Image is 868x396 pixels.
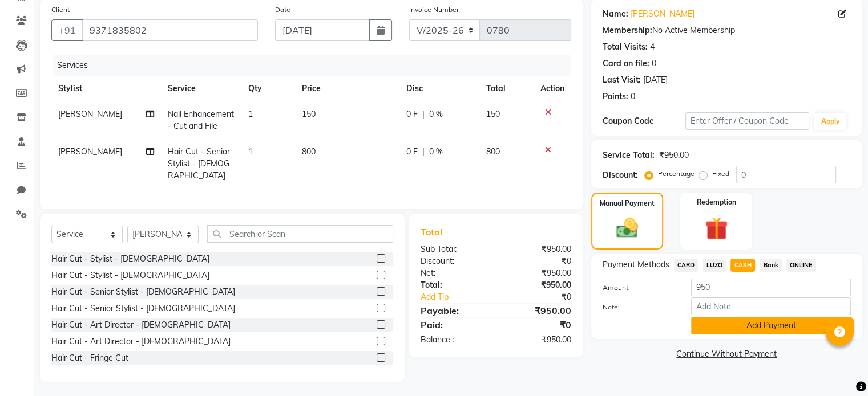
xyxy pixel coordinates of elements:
[691,317,851,334] button: Add Payment
[51,76,161,101] th: Stylist
[659,149,689,161] div: ₹950.00
[51,270,209,281] div: Hair Cut - Stylist - [DEMOGRAPHIC_DATA]
[534,76,571,101] th: Action
[241,76,295,101] th: Qty
[652,58,656,70] div: 0
[685,112,810,130] input: Enter Offer / Coupon Code
[412,291,510,303] a: Add Tip
[603,169,638,181] div: Discount:
[603,8,628,20] div: Name:
[674,259,699,272] span: CARD
[207,225,393,243] input: Search or Scan
[814,113,846,130] button: Apply
[786,259,816,272] span: ONLINE
[248,109,253,119] span: 1
[399,76,479,101] th: Disc
[603,41,648,53] div: Total Visits:
[603,259,669,271] span: Payment Methods
[51,286,235,298] div: Hair Cut - Senior Stylist - [DEMOGRAPHIC_DATA]
[53,55,580,76] div: Services
[703,259,726,272] span: LUZO
[275,5,290,15] label: Date
[603,25,851,36] div: No Active Membership
[603,91,628,103] div: Points:
[603,149,655,161] div: Service Total:
[650,41,655,53] div: 4
[409,5,459,15] label: Invoice Number
[510,291,579,303] div: ₹0
[406,146,418,158] span: 0 F
[168,146,230,181] span: Hair Cut - Senior Stylist - [DEMOGRAPHIC_DATA]
[691,279,851,296] input: Amount
[712,169,729,179] label: Fixed
[496,255,580,267] div: ₹0
[51,5,70,15] label: Client
[51,253,209,265] div: Hair Cut - Stylist - [DEMOGRAPHIC_DATA]
[486,146,500,157] span: 800
[51,319,231,331] div: Hair Cut - Art Director - [DEMOGRAPHIC_DATA]
[594,302,683,312] label: Note:
[412,243,496,255] div: Sub Total:
[406,108,418,120] span: 0 F
[302,109,316,119] span: 150
[631,8,695,20] a: [PERSON_NAME]
[429,108,443,120] span: 0 %
[429,146,443,158] span: 0 %
[760,259,782,272] span: Bank
[697,197,736,207] label: Redemption
[496,304,580,317] div: ₹950.00
[412,255,496,267] div: Discount:
[51,336,231,348] div: Hair Cut - Art Director - [DEMOGRAPHIC_DATA]
[594,348,860,360] a: Continue Without Payment
[603,58,649,70] div: Card on file:
[496,279,580,291] div: ₹950.00
[603,25,652,36] div: Membership:
[486,109,500,119] span: 150
[730,259,755,272] span: CASH
[248,146,253,157] span: 1
[412,279,496,291] div: Total:
[51,352,128,364] div: Hair Cut - Fringe Cut
[698,214,735,243] img: _gift.svg
[691,297,851,315] input: Add Note
[302,146,316,157] span: 800
[161,76,241,101] th: Service
[412,334,496,346] div: Balance :
[412,267,496,279] div: Net:
[496,318,580,332] div: ₹0
[631,91,635,103] div: 0
[421,226,447,238] span: Total
[422,146,425,158] span: |
[609,215,645,240] img: _cash.svg
[412,318,496,332] div: Paid:
[600,198,655,209] label: Manual Payment
[58,146,122,157] span: [PERSON_NAME]
[603,115,685,127] div: Coupon Code
[58,109,122,119] span: [PERSON_NAME]
[168,109,234,131] span: Nail Enhancement - Cut and File
[412,304,496,317] div: Payable:
[658,169,695,179] label: Percentage
[496,267,580,279] div: ₹950.00
[594,283,683,293] label: Amount:
[496,334,580,346] div: ₹950.00
[422,108,425,120] span: |
[295,76,399,101] th: Price
[82,19,258,41] input: Search by Name/Mobile/Email/Code
[479,76,534,101] th: Total
[643,74,668,86] div: [DATE]
[603,74,641,86] div: Last Visit:
[51,19,83,41] button: +91
[496,243,580,255] div: ₹950.00
[51,303,235,315] div: Hair Cut - Senior Stylist - [DEMOGRAPHIC_DATA]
